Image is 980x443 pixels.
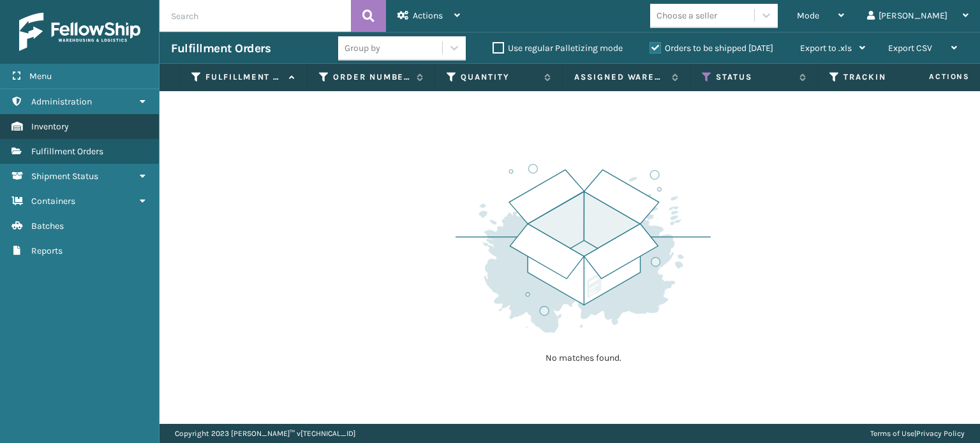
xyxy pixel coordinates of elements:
[800,43,852,54] span: Export to .xls
[175,424,355,443] p: Copyright 2023 [PERSON_NAME]™ v [TECHNICAL_ID]
[797,10,819,21] span: Mode
[31,171,98,182] span: Shipment Status
[870,429,914,438] a: Terms of Use
[205,71,283,83] label: Fulfillment Order Id
[493,43,623,54] label: Use regular Palletizing mode
[413,10,443,21] span: Actions
[888,43,932,54] span: Export CSV
[29,71,52,82] span: Menu
[333,71,410,83] label: Order Number
[657,9,717,22] div: Choose a seller
[889,66,977,87] span: Actions
[461,71,538,83] label: Quantity
[31,245,63,256] span: Reports
[31,96,92,107] span: Administration
[650,43,773,54] label: Orders to be shipped [DATE]
[574,71,665,83] label: Assigned Warehouse
[171,41,271,56] h3: Fulfillment Orders
[31,146,103,157] span: Fulfillment Orders
[843,71,921,83] label: Tracking Number
[345,41,380,55] div: Group by
[31,221,64,231] span: Batches
[31,121,69,132] span: Inventory
[716,71,793,83] label: Status
[19,13,140,51] img: logo
[870,424,965,443] div: |
[31,196,75,207] span: Containers
[916,429,965,438] a: Privacy Policy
